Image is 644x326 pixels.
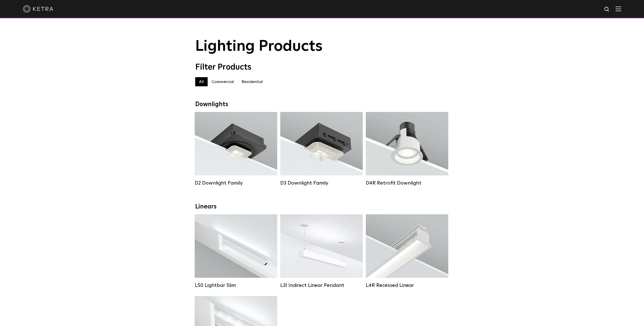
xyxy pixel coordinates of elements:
[195,112,277,186] a: D2 Downlight Family Lumen Output:1200Colors:White / Black / Gloss Black / Silver / Bronze / Silve...
[23,5,53,13] img: ketra-logo-2019-white
[280,282,363,288] div: L3I Indirect Linear Pendant
[195,203,449,210] div: Linears
[238,77,267,86] label: Residential
[195,214,277,288] a: LS0 Lightbar Slim Lumen Output:200 / 350Colors:White / BlackControl:X96 Controller
[208,77,238,86] label: Commercial
[616,6,621,11] img: Hamburger%20Nav.svg
[604,6,610,13] img: search icon
[366,180,448,186] div: D4R Retrofit Downlight
[195,62,449,72] div: Filter Products
[195,77,208,86] label: All
[366,282,448,288] div: L4R Recessed Linear
[195,101,449,108] div: Downlights
[280,180,363,186] div: D3 Downlight Family
[195,282,277,288] div: LS0 Lightbar Slim
[366,214,448,288] a: L4R Recessed Linear Lumen Output:400 / 600 / 800 / 1000Colors:White / BlackControl:Lutron Clear C...
[195,180,277,186] div: D2 Downlight Family
[366,112,448,186] a: D4R Retrofit Downlight Lumen Output:800Colors:White / BlackBeam Angles:15° / 25° / 40° / 60°Watta...
[280,214,363,288] a: L3I Indirect Linear Pendant Lumen Output:400 / 600 / 800 / 1000Housing Colors:White / BlackContro...
[195,39,323,54] span: Lighting Products
[280,112,363,186] a: D3 Downlight Family Lumen Output:700 / 900 / 1100Colors:White / Black / Silver / Bronze / Paintab...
